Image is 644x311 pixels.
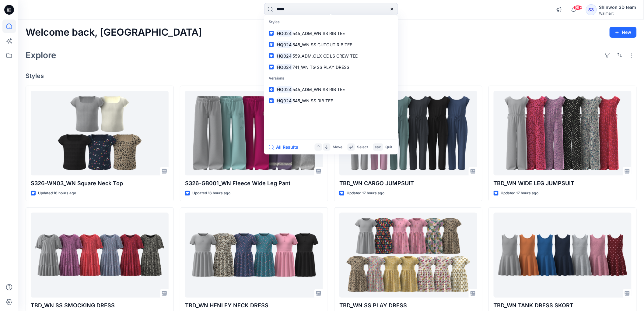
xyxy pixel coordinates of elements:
[265,84,397,95] a: HQ024545_ADM_WN SS RIB TEE
[339,213,477,297] a: TBD_WN SS PLAY DRESS
[26,72,637,80] h4: Styles
[494,91,632,175] a: TBD_WN WIDE LEG JUMPSUIT
[599,4,636,11] div: Shinwon 3D team
[31,301,169,310] p: TBD_WN SS SMOCKING DRESS
[494,179,632,188] p: TBD_WN WIDE LEG JUMPSUIT
[192,190,230,196] p: Updated 16 hours ago
[265,16,397,28] p: Styles
[357,144,368,150] p: Select
[265,62,397,73] a: HQ024741_WN TG SS PLAY DRESS
[292,98,333,103] span: 545_WN SS RIB TEE
[276,86,293,93] mark: HQ024
[265,73,397,84] p: Versions
[292,65,349,70] span: 741_WN TG SS PLAY DRESS
[501,190,539,196] p: Updated 17 hours ago
[276,30,293,37] mark: HQ024
[31,213,169,297] a: TBD_WN SS SMOCKING DRESS
[573,5,583,10] span: 99+
[292,87,345,92] span: 545_ADM_WN SS RIB TEE
[386,144,393,150] p: Quit
[339,301,477,310] p: TBD_WN SS PLAY DRESS
[265,28,397,39] a: HQ024545_ADM_WN SS RIB TEE
[185,179,323,188] p: S326-GB001_WN Fleece Wide Leg Pant
[339,91,477,175] a: TBD_WN CARGO JUMPSUIT
[276,64,293,71] mark: HQ024
[38,190,76,196] p: Updated 16 hours ago
[494,301,632,310] p: TBD_WN TANK DRESS SKORT
[276,41,293,48] mark: HQ024
[265,39,397,50] a: HQ024545_WN SS CUTOUT RIB TEE
[599,11,636,16] div: Walmart
[26,27,202,38] h2: Welcome back, [GEOGRAPHIC_DATA]
[276,52,293,59] mark: HQ024
[185,213,323,297] a: TBD_WN HENLEY NECK DRESS
[292,42,352,47] span: 545_WN SS CUTOUT RIB TEE
[375,144,381,150] p: esc
[31,179,169,188] p: S326-WN03_WN Square Neck Top
[26,50,56,60] h2: Explore
[31,91,169,175] a: S326-WN03_WN Square Neck Top
[292,53,358,58] span: 559_ADM_OLX GE LS CREW TEE
[586,4,597,15] div: S3
[276,97,293,104] mark: HQ024
[333,144,343,150] p: Move
[265,50,397,62] a: HQ024559_ADM_OLX GE LS CREW TEE
[265,95,397,106] a: HQ024545_WN SS RIB TEE
[185,91,323,175] a: S326-GB001_WN Fleece Wide Leg Pant
[610,27,637,38] button: New
[347,190,384,196] p: Updated 17 hours ago
[269,143,303,151] button: All Results
[185,301,323,310] p: TBD_WN HENLEY NECK DRESS
[494,213,632,297] a: TBD_WN TANK DRESS SKORT
[292,31,345,36] span: 545_ADM_WN SS RIB TEE
[339,179,477,188] p: TBD_WN CARGO JUMPSUIT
